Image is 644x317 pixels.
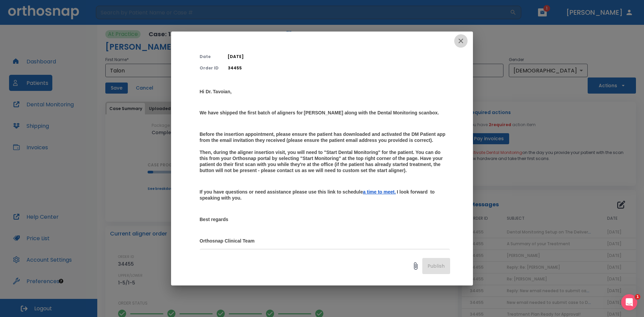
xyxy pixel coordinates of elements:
strong: Hi Dr. [200,89,212,94]
strong: Before the insertion appointment, please ensure the patient has downloaded and activated the DM P... [200,131,447,173]
strong: I look forward to speaking with you. [200,189,436,201]
p: 34455 [228,65,450,71]
p: Order ID [200,65,220,71]
p: Date [200,54,220,60]
strong: If you have questions or need assistance please use this link to schedule [200,189,363,195]
strong: We have shipped the first batch of aligners for [200,110,303,115]
iframe: Intercom live chat [621,294,637,310]
strong: Orthosnap Clinical Team [200,238,255,244]
span: 1 [635,294,640,300]
strong: Tavoian, [213,89,232,94]
a: a time to meet. [363,189,396,195]
p: [DATE] [228,54,450,60]
ins: a time to meet. [363,189,396,195]
strong: [PERSON_NAME] along with the Dental Monitoring scanbox. [304,110,439,115]
strong: Best regards [200,217,228,222]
